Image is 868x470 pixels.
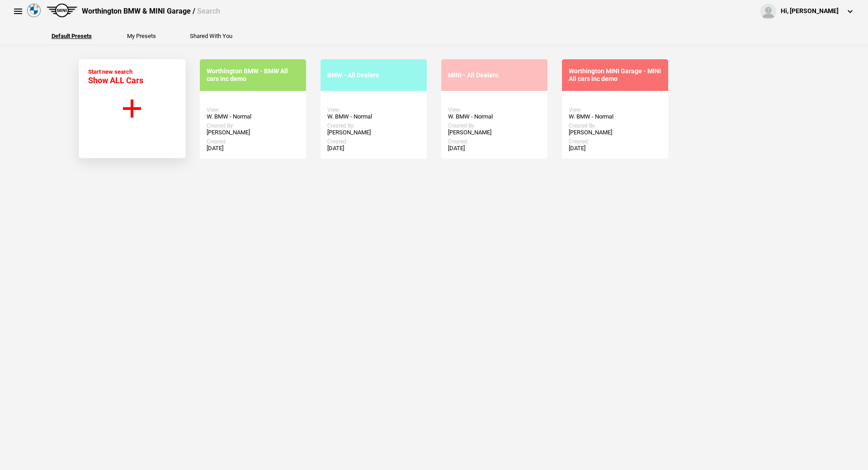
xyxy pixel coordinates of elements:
div: MINI - All Dealers [448,71,541,79]
div: Start new search [88,68,143,85]
div: W. BMW - Normal [327,113,420,120]
div: [PERSON_NAME] [207,129,299,136]
div: BMW - All Dealers [327,71,420,79]
img: bmw.png [27,4,41,17]
div: Created: [327,138,420,145]
div: W. BMW - Normal [207,113,299,120]
button: Start new search Show ALL Cars [79,59,186,158]
span: Search [197,7,220,15]
img: mini.png [47,4,77,17]
div: Created: [569,138,661,145]
div: [DATE] [327,145,420,152]
div: View: [569,107,661,113]
button: Default Presets [52,33,92,39]
div: Created By: [207,123,299,129]
div: [PERSON_NAME] [448,129,541,136]
div: Hi, [PERSON_NAME] [781,7,839,16]
div: Worthington BMW & MINI Garage / [82,6,220,16]
div: Worthington MINI Garage - MINI All cars inc demo [569,67,661,83]
div: W. BMW - Normal [569,113,661,120]
div: [PERSON_NAME] [327,129,420,136]
div: Created: [207,138,299,145]
div: Created: [448,138,541,145]
button: My Presets [127,33,156,39]
div: [DATE] [207,145,299,152]
div: Worthington BMW - BMW All cars inc demo [207,67,299,83]
div: View: [327,107,420,113]
div: W. BMW - Normal [448,113,541,120]
div: Created By: [448,123,541,129]
button: Shared With You [190,33,232,39]
div: [DATE] [448,145,541,152]
span: Show ALL Cars [88,76,143,85]
div: View: [448,107,541,113]
div: Created By: [569,123,661,129]
div: View: [207,107,299,113]
div: [DATE] [569,145,661,152]
div: [PERSON_NAME] [569,129,661,136]
div: Created By: [327,123,420,129]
